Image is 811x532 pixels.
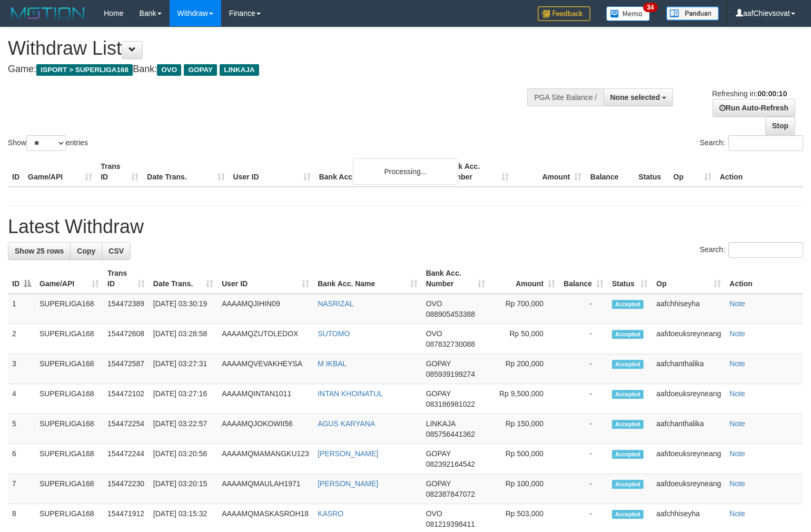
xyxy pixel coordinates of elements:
[8,414,35,444] td: 5
[8,384,35,414] td: 4
[217,264,313,294] th: User ID: activate to sort column ascending
[217,354,313,384] td: AAAAMQVEVAKHEYSA
[24,157,96,187] th: Game/API
[559,264,608,294] th: Balance: activate to sort column ascending
[8,324,35,354] td: 2
[426,520,475,528] span: Copy 081219398411 to clipboard
[35,444,103,474] td: SUPERLIGA168
[103,294,149,324] td: 154472389
[35,324,103,354] td: SUPERLIGA168
[729,329,745,338] a: Note
[426,389,451,398] span: GOPAY
[559,414,608,444] td: -
[700,242,803,258] label: Search:
[426,460,475,468] span: Copy 082392164542 to clipboard
[102,242,131,260] a: CSV
[610,93,660,102] span: None selected
[713,99,795,117] a: Run Auto-Refresh
[426,509,442,518] span: OVO
[643,3,657,12] span: 34
[35,414,103,444] td: SUPERLIGA168
[559,324,608,354] td: -
[217,324,313,354] td: AAAAMQZUTOLEDOX
[108,247,124,255] span: CSV
[728,135,803,151] input: Search:
[313,264,422,294] th: Bank Acc. Name: activate to sort column ascending
[8,38,530,59] h1: Withdraw List
[612,330,644,339] span: Accepted
[35,474,103,504] td: SUPERLIGA168
[8,242,71,260] a: Show 25 rows
[77,247,95,255] span: Copy
[612,390,644,399] span: Accepted
[712,89,787,98] span: Refreshing in:
[217,414,313,444] td: AAAAMQJOKOWII56
[538,6,590,21] img: Feedback.jpg
[426,430,475,438] span: Copy 085756441362 to clipboard
[765,117,795,135] a: Stop
[149,294,217,324] td: [DATE] 03:30:19
[489,324,559,354] td: Rp 50,000
[318,419,375,428] a: AGUS KARYANA
[315,157,440,187] th: Bank Acc. Name
[8,264,35,294] th: ID: activate to sort column descending
[612,300,644,309] span: Accepted
[318,509,343,518] a: KASRO
[586,157,634,187] th: Balance
[426,479,451,488] span: GOPAY
[440,157,513,187] th: Bank Acc. Number
[318,329,350,338] a: SUTOMO
[318,299,353,308] a: NASRIZAL
[612,480,644,489] span: Accepted
[729,509,745,518] a: Note
[426,400,475,408] span: Copy 083186981022 to clipboard
[217,294,313,324] td: AAAAMQJIHIN09
[612,360,644,369] span: Accepted
[652,354,725,384] td: aafchanthalika
[318,449,378,458] a: [PERSON_NAME]
[353,158,458,185] div: Processing...
[103,384,149,414] td: 154472102
[8,135,88,151] label: Show entries
[217,474,313,504] td: AAAAMQMAULAH1971
[652,444,725,474] td: aafdoeuksreyneang
[8,5,88,21] img: MOTION_logo.png
[559,354,608,384] td: -
[35,354,103,384] td: SUPERLIGA168
[217,384,313,414] td: AAAAMQINTAN1011
[426,340,475,348] span: Copy 087832730088 to clipboard
[489,414,559,444] td: Rp 150,000
[149,354,217,384] td: [DATE] 03:27:31
[35,384,103,414] td: SUPERLIGA168
[652,474,725,504] td: aafdoeuksreyneang
[612,510,644,519] span: Accepted
[103,324,149,354] td: 154472608
[149,264,217,294] th: Date Trans.: activate to sort column ascending
[729,389,745,398] a: Note
[489,264,559,294] th: Amount: activate to sort column ascending
[103,264,149,294] th: Trans ID: activate to sort column ascending
[606,6,650,21] img: Button%20Memo.svg
[728,242,803,258] input: Search:
[217,444,313,474] td: AAAAMQMAMANGKU123
[318,359,347,368] a: M IKBAL
[103,474,149,504] td: 154472230
[559,384,608,414] td: -
[652,414,725,444] td: aafchanthalika
[220,64,259,76] span: LINKAJA
[559,294,608,324] td: -
[149,444,217,474] td: [DATE] 03:20:56
[652,324,725,354] td: aafdoeuksreyneang
[489,354,559,384] td: Rp 200,000
[318,389,383,398] a: INTAN KHOINATUL
[8,157,24,187] th: ID
[426,490,475,498] span: Copy 082387847072 to clipboard
[729,419,745,428] a: Note
[103,414,149,444] td: 154472254
[96,157,143,187] th: Trans ID
[8,354,35,384] td: 3
[149,414,217,444] td: [DATE] 03:22:57
[8,444,35,474] td: 6
[729,359,745,368] a: Note
[729,479,745,488] a: Note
